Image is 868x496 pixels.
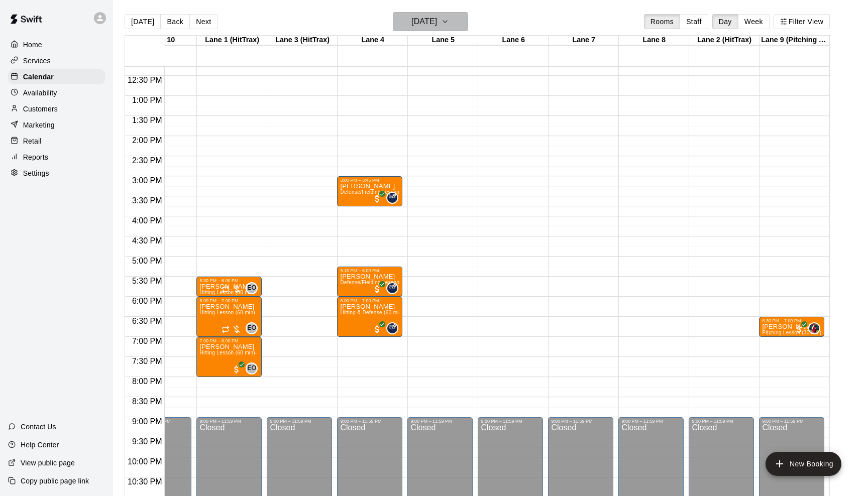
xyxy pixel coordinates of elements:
div: 9:00 PM – 11:59 PM [199,419,259,424]
div: Lane 5 [408,36,478,45]
p: Copy public page link [21,476,89,486]
span: 8:30 PM [130,397,165,406]
div: Lane 8 [619,36,689,45]
a: Customers [8,101,105,116]
span: All customers have paid [372,284,382,294]
span: Defense/Fielding Lesson (45 min)- [PERSON_NAME] [340,189,468,195]
div: Eric Opelski [246,282,258,294]
p: Home [23,40,42,50]
div: 3:00 PM – 3:45 PM: Talan Webster [337,176,402,206]
div: 5:15 PM – 6:00 PM: Ethan Capps [337,267,402,297]
div: 6:30 PM – 7:00 PM: Jax Henderson [759,317,824,337]
a: Retail [8,134,105,149]
span: EO [247,283,256,293]
p: Reports [23,152,48,162]
div: 6:00 PM – 7:00 PM [340,298,399,303]
div: 6:30 PM – 7:00 PM [762,318,821,323]
div: Lane 9 (Pitching Area) [759,36,830,45]
span: 10:30 PM [125,477,164,486]
span: Eric Opelski [250,322,258,334]
span: 3:30 PM [130,196,165,205]
span: 1:30 PM [130,116,165,125]
p: Calendar [23,72,54,82]
div: Lane 4 [338,36,408,45]
div: Lane 7 [549,36,619,45]
span: All customers have paid [232,364,242,375]
a: Reports [8,150,105,165]
span: 1:00 PM [130,96,165,104]
img: Jose Polanco [387,283,397,293]
span: 7:30 PM [130,357,165,365]
span: 12:30 PM [125,76,164,84]
div: 5:30 PM – 6:00 PM: Mark Dawsey [196,277,262,297]
span: Eric Opelski [250,362,258,375]
p: Contact Us [21,422,56,432]
div: 9:00 PM – 11:59 PM [692,419,751,424]
div: 9:00 PM – 11:59 PM [621,419,681,424]
a: Settings [8,166,105,181]
div: 7:00 PM – 8:00 PM: Grier Baggott [196,337,262,377]
button: Week [738,14,770,29]
a: Marketing [8,117,105,133]
span: Defense/Fielding Lesson (45 min)- [PERSON_NAME] [340,280,468,285]
p: Marketing [23,120,55,130]
a: Home [8,37,105,52]
div: 6:00 PM – 7:00 PM: KATELYN DAWSON [337,297,402,337]
p: Help Center [21,440,59,450]
span: 5:00 PM [130,257,165,265]
div: Eric Opelski [246,362,258,375]
img: Jose Polanco [387,193,397,203]
div: Lane 3 (HitTrax) [267,36,338,45]
span: Pitching Lesson (30 min)- [PERSON_NAME] [762,330,868,335]
span: All customers have paid [794,324,804,334]
div: 9:00 PM – 11:59 PM [340,419,399,424]
span: Jose Polanco [390,322,398,334]
span: Hitting Lesson (30 min)- [PERSON_NAME] [199,290,302,295]
span: 7:00 PM [130,337,165,345]
div: 9:00 PM – 11:59 PM [410,419,470,424]
span: Jose Polanco [390,282,398,294]
span: Recurring event [222,285,230,293]
button: Staff [680,14,708,29]
span: 6:00 PM [130,297,165,305]
button: Day [712,14,738,29]
div: Jose Polanco [386,322,398,334]
span: 5:30 PM [130,277,165,285]
div: 9:00 PM – 11:59 PM [481,419,540,424]
div: 5:15 PM – 6:00 PM [340,268,399,273]
div: 3:00 PM – 3:45 PM [340,178,399,183]
span: 4:30 PM [130,236,165,245]
a: Calendar [8,69,105,84]
span: 6:30 PM [130,317,165,325]
span: 2:00 PM [130,136,165,145]
span: All customers have paid [372,194,382,204]
p: Availability [23,88,57,98]
span: Hitting Lesson (60 min)- [PERSON_NAME] [199,350,302,355]
span: Jose Polanco [390,192,398,204]
span: 9:00 PM [130,417,165,426]
div: 5:30 PM – 6:00 PM [199,278,259,283]
button: Back [160,14,190,29]
p: Customers [23,104,58,114]
div: 9:00 PM – 11:59 PM [270,419,329,424]
span: Eric Opelski [250,282,258,294]
h6: [DATE] [411,15,437,29]
p: View public page [21,458,75,468]
span: 10:00 PM [125,457,164,466]
span: 2:30 PM [130,156,165,165]
button: Next [189,14,218,29]
button: Rooms [644,14,680,29]
button: [DATE] [125,14,161,29]
span: Recurring event [222,325,230,333]
span: Hitting Lesson (60 min)- [PERSON_NAME] [199,310,302,315]
span: 9:30 PM [130,437,165,446]
img: Jose Polanco [387,323,397,333]
a: Availability [8,85,105,100]
div: 6:00 PM – 7:00 PM: Kylee Volosin [196,297,262,337]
